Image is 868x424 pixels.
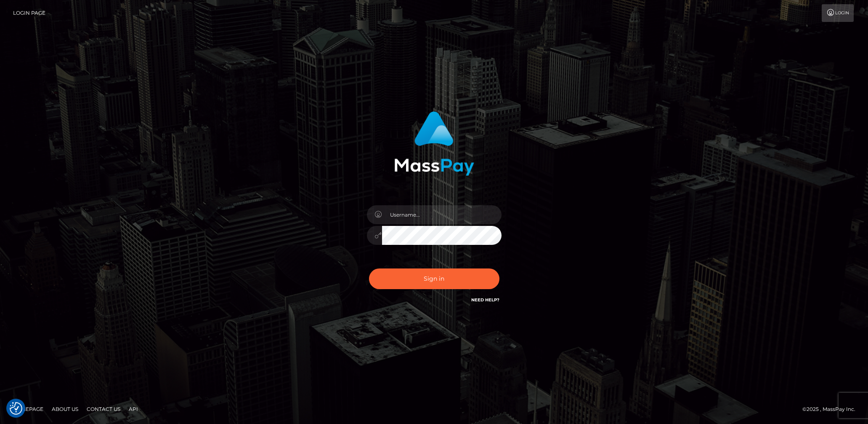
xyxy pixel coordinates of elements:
[13,4,45,22] a: Login Page
[9,403,47,416] a: Homepage
[382,205,502,224] input: Username...
[83,403,124,416] a: Contact Us
[48,403,82,416] a: About Us
[369,268,499,289] button: Sign in
[822,4,854,22] a: Login
[10,402,22,415] button: Consent Preferences
[125,403,141,416] a: API
[10,402,22,415] img: Revisit consent button
[471,297,499,303] a: Need Help?
[802,405,862,414] div: © 2025 , MassPay Inc.
[394,111,474,176] img: MassPay Login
